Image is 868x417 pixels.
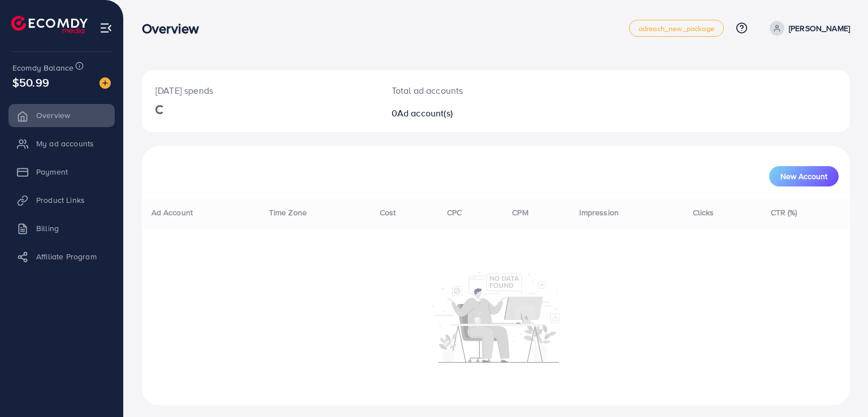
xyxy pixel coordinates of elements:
p: Total ad accounts [392,84,541,97]
img: logo [11,16,88,33]
button: New Account [769,166,839,186]
span: Ad account(s) [397,107,453,119]
h2: 0 [392,108,541,119]
img: image [99,77,111,89]
p: [PERSON_NAME] [789,21,850,35]
span: $50.99 [12,74,49,90]
span: adreach_new_package [639,25,714,32]
p: [DATE] spends [155,84,364,97]
h3: Overview [142,20,208,37]
a: [PERSON_NAME] [765,21,850,36]
span: Ecomdy Balance [12,62,73,73]
span: New Account [780,172,827,180]
img: menu [99,21,112,34]
a: adreach_new_package [629,20,724,37]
